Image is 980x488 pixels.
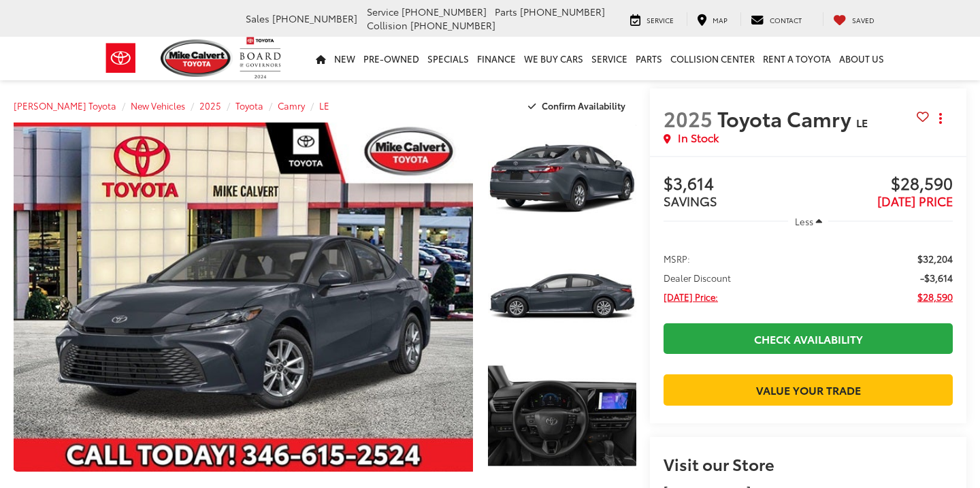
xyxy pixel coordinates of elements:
a: Rent a Toyota [759,37,835,80]
a: Value Your Trade [664,374,953,405]
img: 2025 Toyota Camry LE [487,121,638,235]
a: [PERSON_NAME] Toyota [14,99,116,112]
a: Pre-Owned [359,37,423,80]
span: Confirm Availability [542,99,625,112]
img: 2025 Toyota Camry LE [487,359,638,472]
span: $28,590 [917,290,953,304]
a: Finance [473,37,520,80]
span: [DATE] Price: [664,290,718,304]
a: Expand Photo 3 [488,360,636,472]
span: Collision [367,18,408,32]
a: Map [687,12,738,26]
a: Expand Photo 1 [488,123,636,234]
span: $28,590 [808,174,953,195]
a: New [330,37,359,80]
a: Camry [278,99,305,112]
a: New Vehicles [131,99,185,112]
span: Contact [770,15,802,25]
span: SAVINGS [664,192,717,210]
span: Less [795,215,813,227]
button: Actions [929,106,953,130]
a: Toyota [235,99,263,112]
span: MSRP: [664,252,690,265]
span: Saved [852,15,875,25]
a: Check Availability [664,323,953,354]
span: Service [647,15,674,25]
span: LE [856,114,868,130]
span: [PHONE_NUMBER] [410,18,495,32]
a: Parts [632,37,666,80]
span: $32,204 [917,252,953,265]
img: 2025 Toyota Camry LE [9,121,477,472]
a: My Saved Vehicles [823,12,885,26]
span: Sales [246,12,269,25]
a: About Us [835,37,888,80]
span: [DATE] PRICE [877,192,953,210]
a: Home [312,37,330,80]
span: Dealer Discount [664,271,731,284]
span: Parts [495,5,517,18]
a: Expand Photo 2 [488,242,636,353]
button: Confirm Availability [521,94,637,118]
img: Mike Calvert Toyota [161,39,233,77]
span: [PHONE_NUMBER] [272,12,357,25]
button: Less [788,209,829,233]
span: Service [367,5,399,18]
span: Toyota Camry [717,103,856,133]
span: [PHONE_NUMBER] [520,5,605,18]
a: Collision Center [666,37,759,80]
span: In Stock [678,130,719,146]
span: Map [713,15,728,25]
span: -$3,614 [920,271,953,284]
a: Service [587,37,632,80]
a: 2025 [199,99,221,112]
img: Toyota [95,36,146,80]
a: WE BUY CARS [520,37,587,80]
span: $3,614 [664,174,808,195]
img: 2025 Toyota Camry LE [487,240,638,354]
span: 2025 [664,103,713,133]
h2: Visit our Store [664,455,953,472]
a: Service [620,12,684,26]
a: Expand Photo 0 [14,123,473,472]
a: Contact [740,12,812,26]
a: Specials [423,37,473,80]
span: dropdown dots [939,113,942,124]
a: LE [319,99,329,112]
span: [PHONE_NUMBER] [402,5,487,18]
